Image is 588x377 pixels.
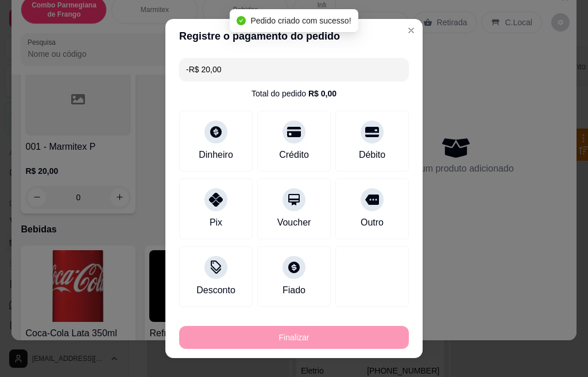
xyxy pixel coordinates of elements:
[359,148,385,162] div: Débito
[199,148,233,162] div: Dinheiro
[186,58,402,81] input: Ex.: hambúrguer de cordeiro
[283,283,305,297] div: Fiado
[196,283,235,297] div: Desconto
[250,16,351,25] span: Pedido criado com sucesso!
[277,216,311,230] div: Voucher
[361,216,384,230] div: Outro
[308,88,336,99] div: R$ 0,00
[210,216,222,230] div: Pix
[279,148,309,162] div: Crédito
[402,21,420,40] button: Close
[252,88,336,99] div: Total do pedido
[237,16,246,25] span: check-circle
[165,19,423,53] header: Registre o pagamento do pedido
